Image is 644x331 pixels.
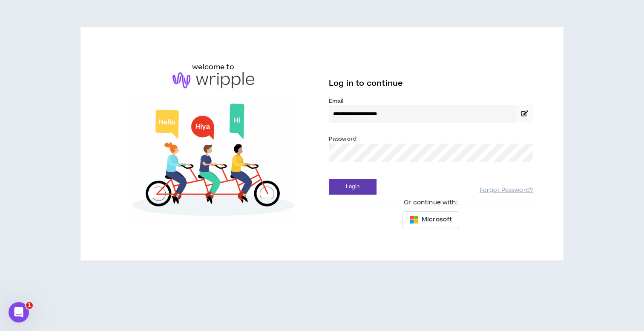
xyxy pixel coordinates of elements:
label: Email [329,97,533,105]
span: 1 [26,302,33,309]
img: logo-brand.png [172,72,254,88]
span: Log in to continue [329,78,403,89]
a: Forgot Password? [480,187,533,195]
span: Microsoft [422,215,452,224]
iframe: Intercom live chat [9,302,29,323]
button: Login [329,179,377,195]
label: Password [329,135,356,143]
span: Or continue with: [398,198,463,207]
h6: welcome to [192,62,234,72]
button: Microsoft [402,211,459,228]
img: Welcome to Wripple [111,97,315,226]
